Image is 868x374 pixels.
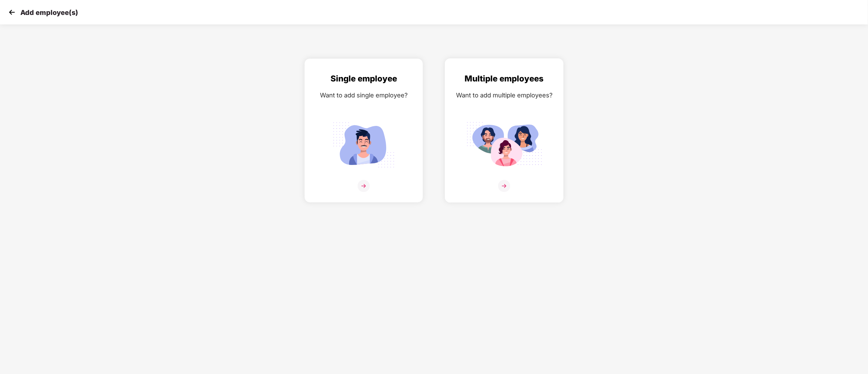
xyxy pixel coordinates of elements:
p: Add employee(s) [20,8,78,17]
img: svg+xml;base64,PHN2ZyB4bWxucz0iaHR0cDovL3d3dy53My5vcmcvMjAwMC9zdmciIGlkPSJTaW5nbGVfZW1wbG95ZWUiIH... [326,118,402,171]
img: svg+xml;base64,PHN2ZyB4bWxucz0iaHR0cDovL3d3dy53My5vcmcvMjAwMC9zdmciIGlkPSJNdWx0aXBsZV9lbXBsb3llZS... [466,118,542,171]
div: Want to add single employee? [312,90,416,100]
div: Multiple employees [452,72,556,85]
img: svg+xml;base64,PHN2ZyB4bWxucz0iaHR0cDovL3d3dy53My5vcmcvMjAwMC9zdmciIHdpZHRoPSIzNiIgaGVpZ2h0PSIzNi... [498,180,510,192]
img: svg+xml;base64,PHN2ZyB4bWxucz0iaHR0cDovL3d3dy53My5vcmcvMjAwMC9zdmciIHdpZHRoPSIzMCIgaGVpZ2h0PSIzMC... [7,7,17,17]
div: Want to add multiple employees? [452,90,556,100]
img: svg+xml;base64,PHN2ZyB4bWxucz0iaHR0cDovL3d3dy53My5vcmcvMjAwMC9zdmciIHdpZHRoPSIzNiIgaGVpZ2h0PSIzNi... [358,180,370,192]
div: Single employee [312,72,416,85]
